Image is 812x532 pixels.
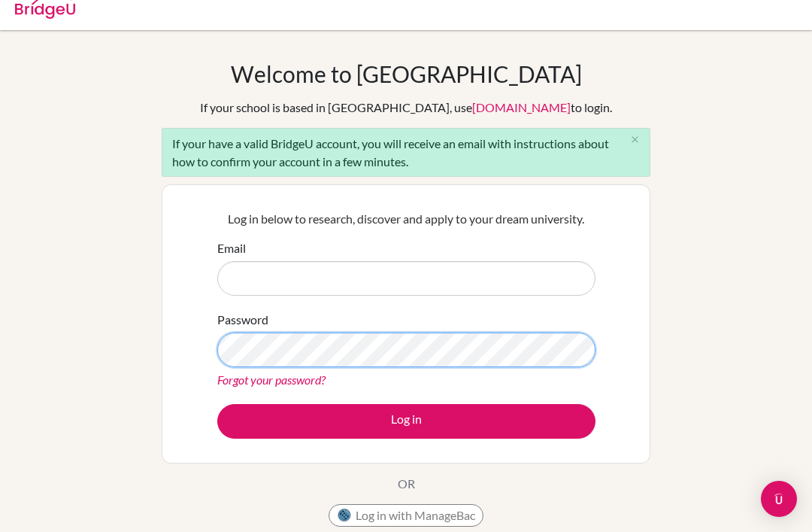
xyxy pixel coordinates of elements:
[329,504,483,527] button: Log in with ManageBac
[761,481,797,517] div: Open Intercom Messenger
[629,134,641,145] i: close
[200,99,612,117] div: If your school is based in [GEOGRAPHIC_DATA], use to login.
[398,475,415,493] p: OR
[162,128,650,177] div: If your have a valid BridgeU account, you will receive an email with instructions about how to co...
[217,239,246,257] label: Email
[217,372,326,387] a: Forgot your password?
[217,404,595,439] button: Log in
[231,60,582,87] h1: Welcome to [GEOGRAPHIC_DATA]
[472,100,571,114] a: [DOMAIN_NAME]
[217,311,268,329] label: Password
[217,210,595,228] p: Log in below to research, discover and apply to your dream university.
[620,129,650,151] button: Close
